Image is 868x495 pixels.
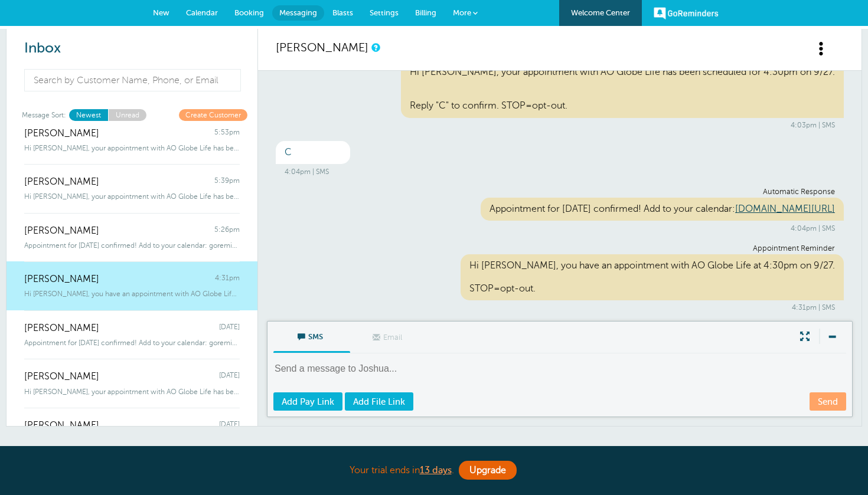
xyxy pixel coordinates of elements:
[69,109,108,120] a: Newest
[285,224,835,232] div: 4:04pm | SMS
[179,109,247,120] a: Create Customer
[24,339,240,347] span: Appointment for [DATE] confirmed! Add to your calendar: goreminder
[24,40,240,57] h2: Inbox
[219,323,240,334] span: [DATE]
[459,461,517,480] a: Upgrade
[24,290,240,298] span: Hi [PERSON_NAME], you have an appointment with AO Globe Life at 4:30pm on 9/27.
[350,322,427,353] label: This customer does not have an email address.
[481,198,844,221] div: Appointment for [DATE] confirmed! Add to your calendar:
[353,397,405,407] span: Add File Link
[6,444,862,458] p: Want a ?
[285,188,835,196] div: Automatic Response
[461,254,844,300] div: Hi [PERSON_NAME], you have an appointment with AO Globe Life at 4:30pm on 9/27. STOP=opt-out.
[285,168,835,176] div: 4:04pm | SMS
[24,192,240,201] span: Hi [PERSON_NAME], your appointment with AO Globe Life has been scheduled for 7:00pm
[24,371,99,382] span: [PERSON_NAME]
[22,109,66,120] span: Message Sort:
[6,213,257,262] a: [PERSON_NAME] 5:26pm Appointment for [DATE] confirmed! Add to your calendar: goremind
[735,204,835,214] a: [DOMAIN_NAME][URL]
[153,8,169,17] span: New
[282,397,334,407] span: Add Pay Link
[24,225,99,237] span: [PERSON_NAME]
[415,8,436,17] span: Billing
[420,465,452,476] a: 13 days
[24,241,240,250] span: Appointment for [DATE] confirmed! Add to your calendar: goremind
[24,388,240,396] span: Hi [PERSON_NAME], your appointment with AO Globe Life has been scheduled for 3:00pm
[279,8,317,17] span: Messaging
[285,303,835,312] div: 4:31pm | SMS
[359,322,418,350] span: Email
[139,458,729,483] div: Your trial ends in .
[371,44,378,51] a: This is a history of all communications between GoReminders and your customer.
[24,128,99,139] span: [PERSON_NAME]
[332,8,353,17] span: Blasts
[272,5,324,21] a: Messaging
[429,445,541,457] a: Refer someone to us!
[453,8,471,17] span: More
[6,164,257,213] a: [PERSON_NAME] 5:39pm Hi [PERSON_NAME], your appointment with AO Globe Life has been scheduled for...
[273,392,342,411] a: Add Pay Link
[234,8,264,17] span: Booking
[276,41,368,54] a: [PERSON_NAME]
[810,392,846,411] a: Send
[285,244,835,253] div: Appointment Reminder
[401,61,844,118] div: Hi [PERSON_NAME], your appointment with AO Globe Life has been scheduled for 4:30pm on 9/27. Repl...
[285,121,835,129] div: 4:03pm | SMS
[276,141,350,164] div: C
[6,116,257,165] a: [PERSON_NAME] 5:53pm Hi [PERSON_NAME], your appointment with AO Globe Life has been scheduled for...
[219,420,240,431] span: [DATE]
[282,322,341,350] span: SMS
[186,8,218,17] span: Calendar
[6,261,257,310] a: [PERSON_NAME] 4:31pm Hi [PERSON_NAME], you have an appointment with AO Globe Life at 4:30pm on 9/27.
[214,176,240,188] span: 5:39pm
[345,392,413,411] a: Add File Link
[24,323,99,334] span: [PERSON_NAME]
[24,144,240,152] span: Hi [PERSON_NAME], your appointment with AO Globe Life has been scheduled for 7:00pm
[219,371,240,382] span: [DATE]
[214,225,240,237] span: 5:26pm
[24,274,99,285] span: [PERSON_NAME]
[108,109,146,120] a: Unread
[214,128,240,139] span: 5:53pm
[24,69,241,91] input: Search by Customer Name, Phone, or Email
[24,176,99,188] span: [PERSON_NAME]
[370,8,399,17] span: Settings
[363,445,423,457] strong: free month
[24,420,99,431] span: [PERSON_NAME]
[6,408,257,457] a: [PERSON_NAME] [DATE] Appointment for [DATE] confirmed! Add to your calendar: goremind
[6,359,257,408] a: [PERSON_NAME] [DATE] Hi [PERSON_NAME], your appointment with AO Globe Life has been scheduled for...
[6,310,257,359] a: [PERSON_NAME] [DATE] Appointment for [DATE] confirmed! Add to your calendar: goreminder
[215,274,240,285] span: 4:31pm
